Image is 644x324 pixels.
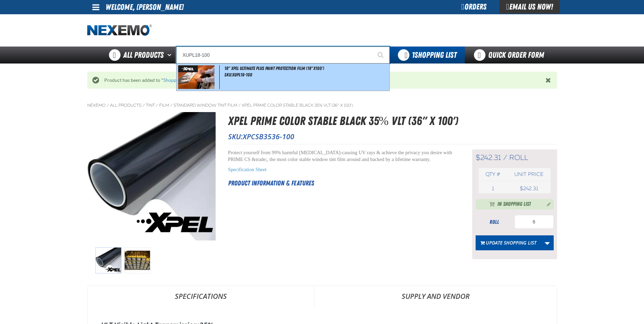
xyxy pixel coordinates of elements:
button: Update Shopping List [476,235,541,250]
span: 1 [492,185,494,192]
a: Quick Order Form [465,47,557,64]
img: Nexemo logo [87,24,152,36]
a: All Products [110,103,142,108]
a: Supply and Vendor [314,286,557,306]
input: Search [176,47,390,64]
span: Shopping List [412,50,457,60]
h2: Product Information & Features [228,178,455,188]
span: / [143,103,145,108]
a: Tint [146,103,155,108]
p: Protect yourself from 99% harmful [MEDICAL_DATA]-causing UV rays & achieve the privacy you desire... [228,149,455,163]
button: Start Searching [373,47,390,64]
img: 64259cf41ecd6533979570-XPELPP.png [178,65,215,89]
img: XPEL PRIME Color Stable Black 35% VLT (36" x 100') [124,247,150,273]
a: Specification Sheet [228,167,267,172]
strong: 1 [412,50,415,60]
th: Unit price [507,168,550,181]
span: In Shopping List [497,200,531,209]
nav: Breadcrumbs [87,103,557,108]
button: Open All Products pages [165,47,176,64]
button: Manage current product in the Shopping List [541,200,552,208]
span: / [238,103,241,108]
span: $242.31 [476,153,501,162]
img: XPEL PRIME Color Stable Black 35% VLT (36" x 100') [88,112,216,240]
img: XPEL PRIME Color Stable Black 35% VLT (36" x 100') [95,247,122,273]
span: 18" XPEL ULTIMATE PLUS Paint Protection Film (18"x100') [224,66,324,71]
a: Specifications [88,286,314,306]
div: Product has been added to " " [99,77,546,84]
span: SKU:XUPL18-100 [224,72,252,77]
a: Shopping List [163,77,191,83]
a: Standard Window Tint Film [173,103,237,108]
h1: XPEL PRIME Color Stable Black 35% VLT (36" x 100') [228,112,557,130]
a: More Actions [541,235,554,250]
span: / [503,153,507,162]
a: XPEL PRIME Color Stable Black 35% VLT (36" x 100') [242,103,353,108]
a: Home [87,24,152,36]
span: / [170,103,172,108]
a: Film [159,103,169,108]
p: SKU: [228,132,557,141]
span: All Products [123,49,164,61]
button: You have 1 Shopping List. Open to view details [390,47,465,64]
span: roll [509,153,528,162]
th: Qty # [479,168,508,181]
input: Product Quantity [515,215,554,229]
span: XPCSB3536-100 [243,132,294,141]
div: roll [476,218,513,226]
span: / [107,103,109,108]
a: Nexemo [87,103,106,108]
td: $242.31 [507,184,550,193]
span: / [156,103,158,108]
button: Close the Notification [544,75,554,85]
